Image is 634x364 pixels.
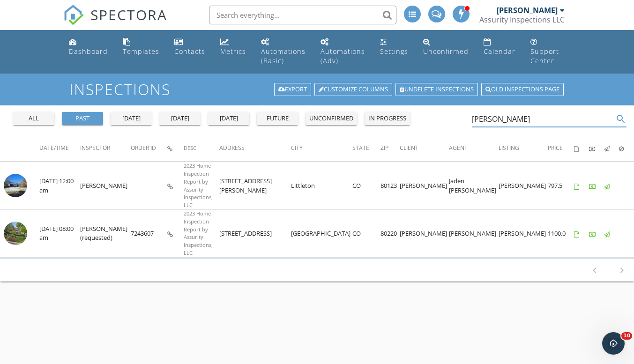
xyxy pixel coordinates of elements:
td: [PERSON_NAME] [499,162,548,210]
span: Price [548,144,563,152]
th: Zip: Not sorted. [380,135,400,162]
td: 80123 [380,162,400,210]
div: Unconfirmed [423,47,469,56]
button: [DATE] [159,112,201,125]
div: all [17,114,51,123]
th: Inspector: Not sorted. [80,135,131,162]
div: Metrics [220,47,246,56]
div: Automations (Basic) [261,47,306,65]
td: Jaden [PERSON_NAME] [449,162,499,210]
button: [DATE] [111,112,152,125]
div: Calendar [484,47,515,56]
button: unconfirmed [306,112,357,125]
td: [DATE] 08:00 am [39,209,80,257]
div: Assurity Inspections LLC [479,15,565,24]
a: Support Center [527,34,568,70]
td: [PERSON_NAME] [400,162,449,210]
span: 10 [621,332,632,340]
button: [DATE] [208,112,249,125]
a: SPECTORA [63,13,167,32]
a: Export [274,83,311,96]
span: Address [219,144,245,152]
div: Templates [123,47,159,56]
th: Listing: Not sorted. [499,135,548,162]
span: SPECTORA [90,5,167,24]
a: Customize Columns [314,83,392,96]
td: [PERSON_NAME] (requested) [80,209,131,257]
button: all [13,112,54,125]
th: Published: Not sorted. [604,135,619,162]
div: [DATE] [163,114,197,123]
th: Order ID: Not sorted. [131,135,167,162]
div: [PERSON_NAME] [497,6,558,15]
a: Templates [119,34,163,60]
span: 2023 Home Inspection Report by Assurity Inspections, LLC [184,210,213,256]
span: Inspector [80,144,110,152]
span: Zip [380,144,388,152]
td: [DATE] 12:00 am [39,162,80,210]
div: unconfirmed [309,114,353,123]
input: Search [472,111,614,127]
th: State: Not sorted. [352,135,380,162]
div: in progress [368,114,406,123]
td: 797.5 [548,162,574,210]
td: [GEOGRAPHIC_DATA] [291,209,352,257]
img: image_processing20241020821l21p84.jpeg [4,222,27,245]
th: Inspection Details: Not sorted. [167,135,184,162]
th: Client: Not sorted. [400,135,449,162]
span: Order ID [131,144,156,152]
a: Metrics [216,34,250,60]
button: future [257,112,298,125]
td: [PERSON_NAME] [499,209,548,257]
td: [PERSON_NAME] [80,162,131,210]
th: Paid: Not sorted. [589,135,604,162]
th: Date/Time: Not sorted. [39,135,80,162]
span: State [352,144,369,152]
span: Client [400,144,418,152]
div: [DATE] [212,114,246,123]
button: in progress [365,112,410,125]
th: Desc: Not sorted. [184,135,219,162]
div: Dashboard [69,47,108,56]
i: search [615,113,627,125]
input: Search everything... [209,6,396,24]
td: 1100.0 [548,209,574,257]
a: Old inspections page [481,83,564,96]
img: The Best Home Inspection Software - Spectora [63,5,84,25]
th: Address: Not sorted. [219,135,291,162]
td: [STREET_ADDRESS] [219,209,291,257]
div: past [66,114,99,123]
th: City: Not sorted. [291,135,352,162]
button: past [62,112,103,125]
th: Agreements signed: Not sorted. [574,135,589,162]
a: Calendar [480,34,519,60]
div: future [261,114,294,123]
td: CO [352,209,380,257]
td: [STREET_ADDRESS][PERSON_NAME] [219,162,291,210]
a: Unconfirmed [419,34,472,60]
span: Listing [499,144,519,152]
iframe: Intercom live chat [602,332,625,355]
div: Contacts [174,47,205,56]
div: Automations (Adv) [321,47,365,65]
th: Canceled: Not sorted. [619,135,634,162]
h1: Inspections [69,81,565,97]
div: [DATE] [114,114,148,123]
td: [PERSON_NAME] [400,209,449,257]
a: Automations (Basic) [257,34,309,70]
a: Undelete inspections [395,83,478,96]
td: CO [352,162,380,210]
td: 80220 [380,209,400,257]
img: image_processing2024111678ereoy5.jpeg [4,174,27,197]
td: Littleton [291,162,352,210]
span: City [291,144,303,152]
a: Settings [376,34,412,60]
span: 2023 Home Inspection Report by Assurity Inspections, LLC [184,162,213,208]
th: Agent: Not sorted. [449,135,499,162]
span: Desc [184,144,196,151]
a: Contacts [171,34,209,60]
div: Settings [380,47,408,56]
span: Date/Time [39,144,69,152]
td: [PERSON_NAME] [449,209,499,257]
a: Automations (Advanced) [317,34,369,70]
